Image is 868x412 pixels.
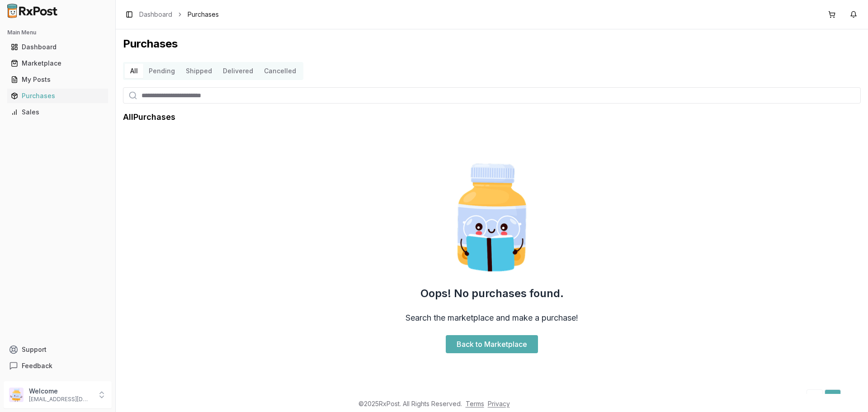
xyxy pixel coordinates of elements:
a: Purchases [7,88,108,104]
a: 1 [825,389,841,406]
h1: Purchases [123,37,861,51]
img: Smart Pill Bottle [434,160,550,275]
button: All [125,64,143,78]
h2: Main Menu [7,29,108,36]
a: Dashboard [7,39,108,55]
p: [EMAIL_ADDRESS][DOMAIN_NAME] [29,396,92,403]
button: Marketplace [4,56,112,71]
button: Delivered [217,64,259,78]
button: Support [4,341,112,358]
a: Marketplace [7,55,108,71]
a: Back to Marketplace [446,335,538,353]
img: User avatar [9,388,24,402]
button: Shipped [180,64,217,78]
button: Pending [143,64,180,78]
nav: pagination [807,389,861,406]
div: Dashboard [11,43,104,52]
div: Marketplace [11,59,104,68]
div: Purchases [11,91,104,100]
button: My Posts [4,72,112,87]
h2: Oops! No purchases found. [420,286,564,301]
button: Feedback [4,358,112,374]
span: Feedback [22,361,52,370]
button: Dashboard [4,40,112,54]
button: Sales [4,105,112,119]
a: Dashboard [139,10,172,19]
div: Sales [11,108,104,117]
a: Go to next page [843,389,861,406]
h1: All Purchases [123,111,175,123]
div: My Posts [11,75,104,84]
button: Cancelled [259,64,302,78]
span: Purchases [188,10,219,19]
a: My Posts [7,71,108,88]
a: Sales [7,104,108,120]
h3: Search the marketplace and make a purchase! [406,312,578,324]
div: Showing 0 to 0 of 0 entries [123,393,195,402]
img: RxPost Logo [4,4,61,18]
a: Terms [466,400,484,407]
a: Privacy [488,400,510,407]
p: Welcome [29,387,92,396]
button: Purchases [4,89,112,103]
nav: breadcrumb [139,10,219,19]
